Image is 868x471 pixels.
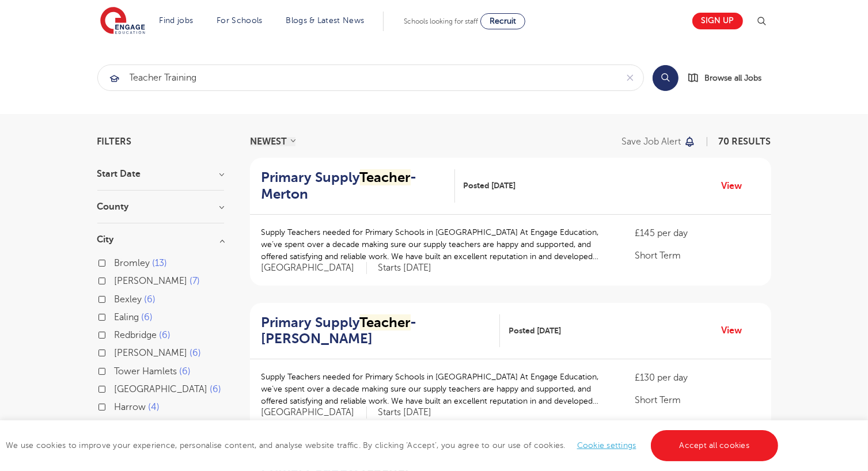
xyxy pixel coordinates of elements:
p: Short Term [635,393,759,407]
span: Bromley [115,258,150,268]
span: Redbridge [115,330,157,340]
p: Starts [DATE] [378,262,432,274]
div: Submit [97,64,644,91]
input: Ealing 6 [115,312,122,320]
button: Clear [617,65,643,90]
p: Short Term [635,249,759,263]
span: 6 [145,294,156,305]
span: Posted [DATE] [509,325,561,337]
a: Primary SupplyTeacher- [PERSON_NAME] [261,314,500,348]
span: Harrow [115,402,146,412]
img: Engage Education [100,7,145,36]
button: Search [653,65,679,91]
input: Submit [98,65,617,90]
span: 13 [153,258,168,268]
a: Find jobs [160,16,194,25]
span: 6 [190,348,202,358]
a: Primary SupplyTeacher- Merton [261,169,455,203]
span: Tower Hamlets [115,366,177,377]
h2: Primary Supply - Merton [261,169,446,203]
input: Tower Hamlets 6 [115,366,122,374]
a: View [722,323,751,338]
a: Accept all cookies [651,430,779,461]
span: [PERSON_NAME] [115,348,188,358]
input: [GEOGRAPHIC_DATA] 6 [115,384,122,392]
p: Save job alert [622,137,681,146]
span: [GEOGRAPHIC_DATA] [261,262,367,274]
p: £130 per day [635,371,759,385]
input: Harrow 4 [115,402,122,409]
a: Browse all Jobs [688,71,771,85]
input: Redbridge 6 [115,330,122,337]
a: Cookie settings [577,441,636,450]
span: 6 [180,366,191,377]
span: Filters [97,137,132,146]
span: Ealing [115,312,139,322]
span: Browse all Jobs [705,71,762,85]
a: Sign up [692,13,743,29]
h2: Primary Supply - [PERSON_NAME] [261,314,491,348]
h3: Start Date [97,169,224,178]
input: Bexley 6 [115,294,122,302]
input: Bromley 13 [115,258,122,265]
span: We use cookies to improve your experience, personalise content, and analyse website traffic. By c... [6,441,781,450]
input: [PERSON_NAME] 7 [115,276,122,283]
span: Recruit [490,17,516,25]
span: Schools looking for staff [404,17,478,25]
span: 70 RESULTS [719,136,771,147]
span: [PERSON_NAME] [115,276,188,286]
a: For Schools [217,16,262,25]
a: View [722,178,751,193]
h3: County [97,202,224,211]
input: [PERSON_NAME] 6 [115,348,122,355]
span: Bexley [115,294,142,305]
p: £145 per day [635,226,759,240]
p: Starts [DATE] [378,407,432,419]
h3: City [97,235,224,244]
span: Posted [DATE] [464,180,516,192]
span: 6 [160,330,171,340]
button: Save job alert [622,137,696,146]
span: 4 [149,402,160,412]
mark: Teacher [360,314,411,331]
span: 6 [142,312,153,322]
span: 7 [190,276,200,286]
p: Supply Teachers needed for Primary Schools in [GEOGRAPHIC_DATA] At Engage Education, we’ve spent ... [261,226,612,263]
span: [GEOGRAPHIC_DATA] [115,384,208,394]
span: 6 [210,384,222,394]
a: Recruit [480,13,525,29]
a: Blogs & Latest News [286,16,365,25]
span: [GEOGRAPHIC_DATA] [261,407,367,419]
mark: Teacher [360,169,411,185]
p: Supply Teachers needed for Primary Schools in [GEOGRAPHIC_DATA] At Engage Education, we’ve spent ... [261,371,612,407]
